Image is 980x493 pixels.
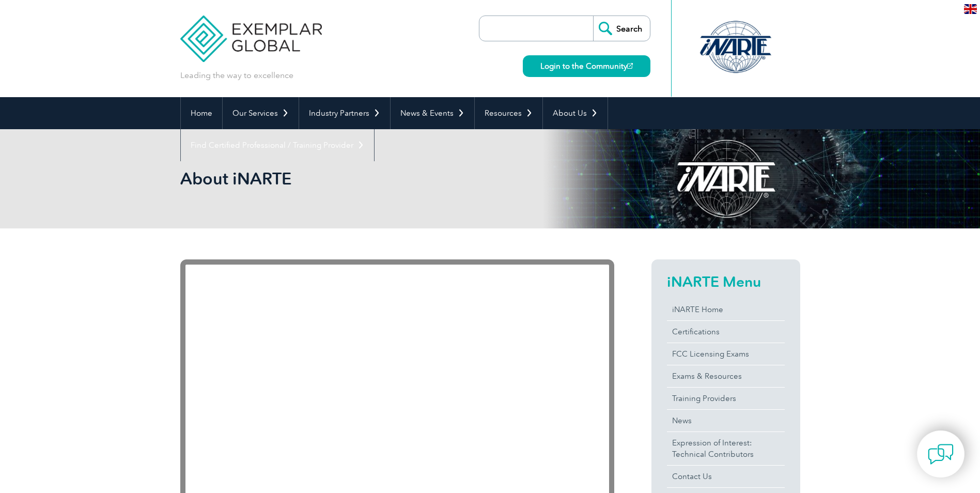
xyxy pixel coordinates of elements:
a: About Us [543,97,608,129]
a: Expression of Interest:Technical Contributors [667,432,785,465]
a: Find Certified Professional / Training Provider [181,129,374,161]
a: iNARTE Home [667,299,785,320]
input: Search [593,16,650,41]
img: contact-chat.png [928,441,954,467]
a: Training Providers [667,388,785,409]
h2: iNARTE Menu [667,273,785,290]
a: Login to the Community [523,55,650,77]
a: Our Services [223,97,299,129]
a: FCC Licensing Exams [667,343,785,365]
a: News & Events [391,97,474,129]
a: Exams & Resources [667,365,785,387]
a: Home [181,97,222,129]
a: Resources [475,97,542,129]
a: Industry Partners [299,97,390,129]
img: en [964,4,977,14]
p: Leading the way to excellence [180,70,293,81]
a: News [667,410,785,432]
h2: About iNARTE [180,171,614,187]
a: Contact Us [667,466,785,487]
a: Certifications [667,321,785,343]
img: open_square.png [627,63,633,69]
